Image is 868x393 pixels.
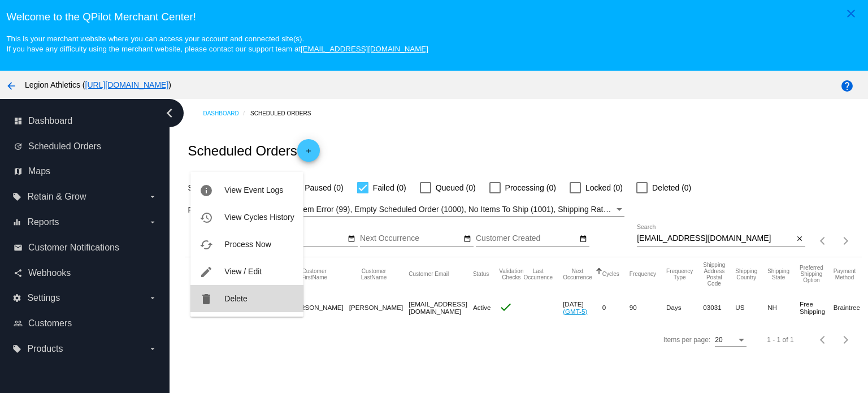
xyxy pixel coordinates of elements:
mat-icon: edit [199,265,213,279]
span: View Cycles History [224,213,294,222]
mat-icon: info [199,184,213,197]
span: View Event Logs [224,185,283,195]
span: View / Edit [224,267,262,276]
mat-icon: delete [199,292,213,306]
span: Delete [224,294,247,303]
mat-icon: cached [199,238,213,252]
span: Process Now [224,240,271,249]
mat-icon: history [199,211,213,224]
